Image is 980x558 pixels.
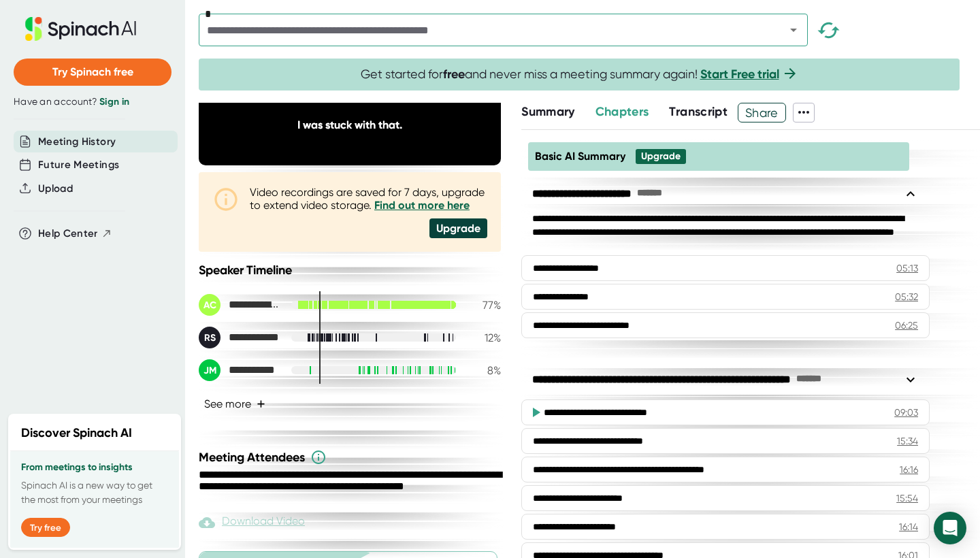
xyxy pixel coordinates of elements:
div: 05:32 [895,290,918,303]
div: 77 % [467,299,501,312]
div: AC [199,294,220,316]
button: Try free [21,518,70,537]
button: Try Spinach free [14,59,171,86]
button: Transcript [669,103,728,121]
div: 16:16 [900,463,918,476]
a: Start Free trial [700,67,779,82]
div: Upgrade [429,218,487,238]
div: I was stuck with that. [229,118,470,131]
div: RS [199,327,220,348]
span: Help Center [38,226,98,242]
div: 09:03 [894,406,918,419]
b: free [443,67,465,82]
div: Speaker Timeline [199,263,501,278]
div: 05:13 [896,261,918,275]
a: Find out more here [374,199,470,212]
div: Open Intercom Messenger [934,512,966,544]
span: Chapters [595,104,649,119]
p: Spinach AI is a new way to get the most from your meetings [21,478,168,507]
button: Upload [38,181,73,197]
button: Help Center [38,226,112,242]
div: JM [199,359,220,381]
button: Chapters [595,103,649,121]
span: Share [738,101,785,125]
span: + [257,399,265,410]
button: Share [738,103,786,122]
div: Meeting Attendees [199,449,504,465]
button: Open [784,20,803,39]
div: Upgrade [641,150,681,163]
div: 8 % [467,364,501,377]
h2: Discover Spinach AI [21,424,132,442]
div: Paid feature [199,514,305,531]
span: Get started for and never miss a meeting summary again! [361,67,798,82]
button: Summary [521,103,574,121]
div: 15:34 [897,434,918,448]
div: Video recordings are saved for 7 days, upgrade to extend video storage. [250,186,487,212]
div: Ritik Sarraf [199,327,280,348]
div: 06:25 [895,318,918,332]
span: Summary [521,104,574,119]
h3: From meetings to insights [21,462,168,473]
button: Future Meetings [38,157,119,173]
div: 15:54 [896,491,918,505]
div: 12 % [467,331,501,344]
a: Sign in [99,96,129,108]
div: Aayush Choubey [199,294,280,316]
span: Basic AI Summary [535,150,625,163]
button: Meeting History [38,134,116,150]
span: Try Spinach free [52,65,133,78]
button: See more+ [199,392,271,416]
span: Transcript [669,104,728,119]
div: 16:14 [899,520,918,534]
div: Have an account? [14,96,171,108]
